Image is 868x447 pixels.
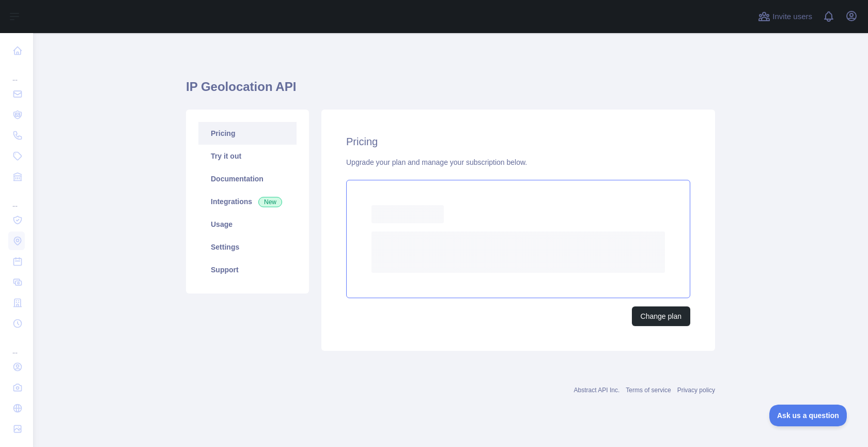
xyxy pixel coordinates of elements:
[756,8,814,25] button: Invite users
[198,258,297,281] a: Support
[198,213,297,236] a: Usage
[574,387,620,394] a: Abstract API Inc.
[8,62,25,83] div: ...
[198,122,297,145] a: Pricing
[346,134,690,149] h2: Pricing
[626,387,671,394] a: Terms of service
[346,157,690,167] div: Upgrade your plan and manage your subscription below.
[772,11,812,23] span: Invite users
[198,236,297,258] a: Settings
[198,145,297,167] a: Try it out
[677,387,715,394] a: Privacy policy
[8,335,25,356] div: ...
[186,79,715,103] h1: IP Geolocation API
[769,405,847,426] iframe: Toggle Customer Support
[198,190,297,213] a: Integrations New
[632,306,690,326] button: Change plan
[258,197,282,207] span: New
[8,188,25,209] div: ...
[198,167,297,190] a: Documentation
